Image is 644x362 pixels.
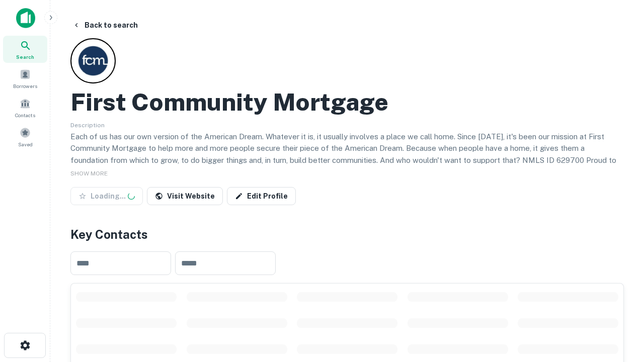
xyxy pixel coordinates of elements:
a: Borrowers [3,65,47,92]
a: Contacts [3,94,47,121]
p: Each of us has our own version of the American Dream. Whatever it is, it usually involves a place... [70,131,624,178]
a: Edit Profile [227,187,296,205]
a: Search [3,36,47,63]
span: Search [16,53,34,61]
img: capitalize-icon.png [16,8,35,28]
span: Contacts [15,111,35,119]
span: Description [70,122,105,129]
button: Back to search [68,16,142,34]
span: SHOW MORE [70,170,108,177]
h4: Key Contacts [70,225,624,243]
iframe: Chat Widget [594,249,644,298]
a: Visit Website [147,187,223,205]
a: Saved [3,123,47,150]
span: Saved [18,140,33,148]
h2: First Community Mortgage [70,87,388,117]
span: Borrowers [13,82,37,90]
